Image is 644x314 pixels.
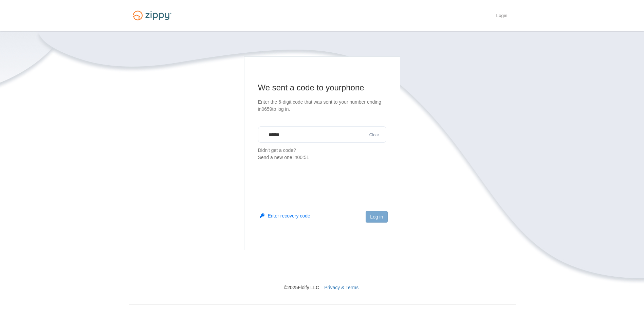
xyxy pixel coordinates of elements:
img: Logo [129,7,176,23]
button: Enter recovery code [260,212,310,219]
button: Clear [367,132,381,138]
button: Log in [366,211,387,223]
p: Didn't get a code? [258,147,386,161]
a: Login [496,13,507,20]
p: Enter the 6-digit code that was sent to your number ending in 0659 to log in. [258,99,386,113]
h1: We sent a code to your phone [258,82,386,93]
div: Send a new one in 00:51 [258,154,386,161]
nav: © 2025 Floify LLC [129,250,516,291]
a: Privacy & Terms [324,285,358,290]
